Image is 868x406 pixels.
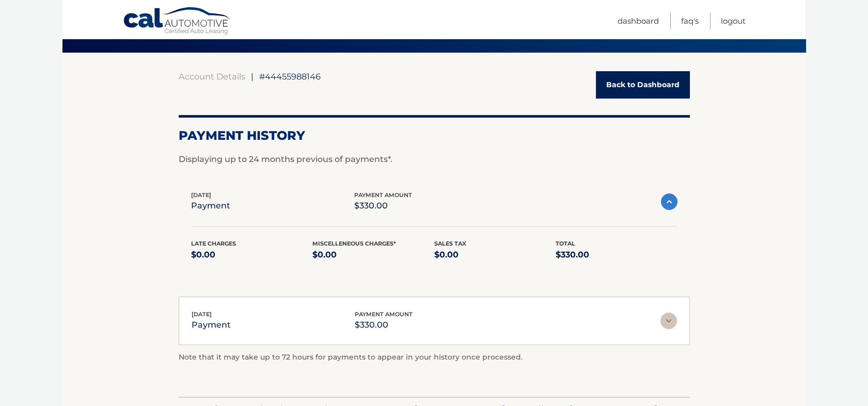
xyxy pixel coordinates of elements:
[661,193,677,210] img: accordion-active.svg
[681,12,699,29] a: FAQ's
[179,71,245,82] a: Account Details
[179,351,690,364] p: Note that it may take up to 72 hours for payments to appear in your history once processed.
[259,71,321,82] span: #44455988146
[312,248,434,262] p: $0.00
[123,7,231,37] a: Cal Automotive
[354,191,412,199] span: payment amount
[312,240,396,247] span: Miscelleneous Charges*
[434,240,466,247] span: Sales Tax
[596,71,690,99] a: Back to Dashboard
[618,12,659,29] a: Dashboard
[354,199,412,213] p: $330.00
[179,153,690,166] p: Displaying up to 24 months previous of payments*.
[556,248,677,262] p: $330.00
[179,128,690,143] h2: Payment History
[251,71,254,82] span: |
[192,311,212,318] span: [DATE]
[192,318,231,332] p: payment
[434,248,556,262] p: $0.00
[191,240,236,247] span: Late Charges
[660,313,677,329] img: accordion-rest.svg
[355,311,413,318] span: payment amount
[191,248,313,262] p: $0.00
[355,318,413,332] p: $330.00
[191,191,211,199] span: [DATE]
[191,199,230,213] p: payment
[556,240,575,247] span: Total
[721,12,746,29] a: Logout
